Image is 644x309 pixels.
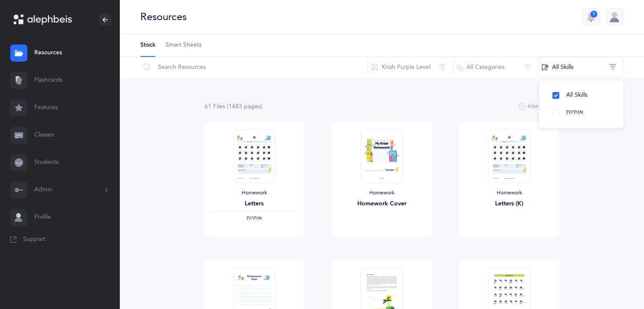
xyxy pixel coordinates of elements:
span: 61 File [205,103,225,110]
button: All Categories [453,57,538,77]
div: 5 [591,11,597,18]
button: 5 [582,9,599,26]
span: ‫אותיות‬ [246,215,262,221]
span: אותיות [566,109,583,116]
span: s [258,103,261,110]
input: Search Resources [140,57,368,77]
img: Homework-Cover-EN_thumbnail_1597602968.png [361,129,403,183]
span: Smart Sheets [166,41,202,50]
div: Homework [338,190,425,196]
iframe: Drift Widget Chat Controller [601,266,634,299]
span: Support [23,235,45,244]
button: Remediation [519,102,560,112]
span: All Skills [566,92,588,98]
div: Homework [211,190,298,196]
button: All Skills [538,57,623,77]
div: Homework [466,190,552,196]
span: s [223,103,225,110]
img: Homework-L1-Letters__K_EN_thumbnail_1753887655.png [488,129,530,183]
div: Homework Cover [338,199,425,208]
span: (1483 page ) [227,103,262,110]
img: Homework-L1-Letters_EN_thumbnail_1731214302.png [233,129,275,183]
div: Letters (K) [466,199,552,208]
div: Letters [211,199,298,208]
button: Kriah Purple Level [368,57,453,77]
button: אותיות [546,104,617,121]
button: All Skills [546,87,617,104]
div: Resources [140,10,187,24]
